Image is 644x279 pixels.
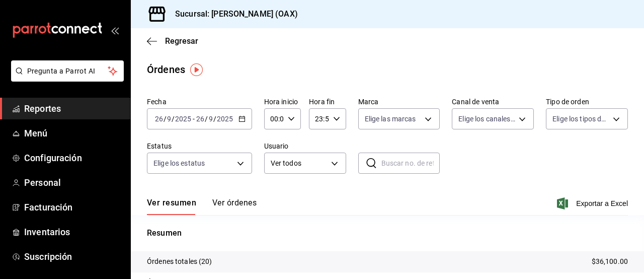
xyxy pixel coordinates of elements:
span: / [172,115,175,123]
label: Hora inicio [264,98,301,105]
input: ---- [216,115,233,123]
label: Canal de venta [452,98,534,105]
input: Buscar no. de referencia [381,153,440,173]
span: Elige las marcas [365,114,416,124]
h3: Sucursal: [PERSON_NAME] (OAX) [167,8,298,20]
label: Marca [358,98,440,105]
p: Resumen [147,227,628,239]
p: $36,100.00 [592,256,628,267]
span: Reportes [24,102,122,115]
input: -- [154,115,164,123]
span: Suscripción [24,250,122,263]
span: Elige los tipos de orden [552,114,609,124]
span: / [205,115,208,123]
div: Órdenes [147,62,185,77]
input: ---- [175,115,192,123]
span: - [193,115,195,123]
span: Regresar [165,36,198,46]
span: Ver todos [271,158,328,169]
span: Elige los canales de venta [458,114,515,124]
input: -- [208,115,213,123]
span: Inventarios [24,225,122,239]
button: Regresar [147,36,198,46]
button: open_drawer_menu [111,26,119,34]
label: Usuario [264,143,346,150]
span: / [164,115,167,123]
button: Exportar a Excel [559,197,628,210]
label: Hora fin [309,98,346,105]
img: Tooltip marker [190,63,203,76]
label: Fecha [147,98,252,105]
p: Órdenes totales (20) [147,256,212,267]
span: Menú [24,126,122,140]
label: Estatus [147,143,252,150]
label: Tipo de orden [546,98,628,105]
input: -- [196,115,205,123]
div: navigation tabs [147,198,257,215]
span: Facturación [24,200,122,214]
span: Configuración [24,151,122,165]
button: Pregunta a Parrot AI [11,60,124,82]
span: / [213,115,216,123]
a: Pregunta a Parrot AI [7,73,124,84]
span: Pregunta a Parrot AI [27,66,108,77]
input: -- [167,115,172,123]
button: Ver resumen [147,198,196,215]
span: Elige los estatus [153,158,205,168]
span: Personal [24,176,122,189]
button: Ver órdenes [212,198,257,215]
